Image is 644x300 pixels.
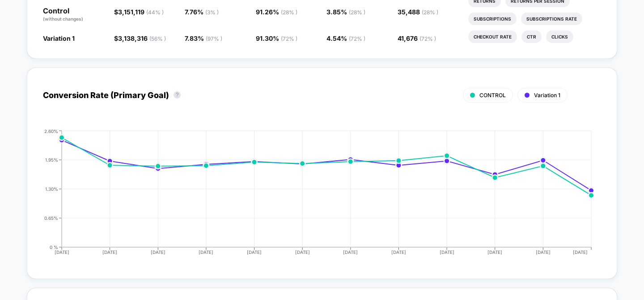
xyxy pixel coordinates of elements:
tspan: [DATE] [102,249,117,255]
tspan: 2.60% [44,129,58,134]
button: ? [174,91,181,99]
span: Variation 1 [43,34,75,42]
span: ( 44 % ) [146,9,164,16]
span: 3.85 % [326,8,365,16]
tspan: [DATE] [440,249,454,255]
span: ( 28 % ) [281,9,297,16]
tspan: 0 % [50,244,58,250]
li: Subscriptions [468,13,517,25]
li: Subscriptions Rate [521,13,582,25]
span: ( 28 % ) [422,9,438,16]
span: Variation 1 [534,92,560,99]
span: 7.83 % [185,34,222,42]
tspan: 0.65% [44,215,58,221]
div: CONVERSION_RATE [34,129,592,263]
li: Ctr [521,30,542,43]
span: 41,676 [398,34,436,42]
tspan: [DATE] [151,249,165,255]
tspan: [DATE] [247,249,262,255]
tspan: [DATE] [199,249,213,255]
span: $ [114,34,166,42]
li: Clicks [546,30,573,43]
span: ( 3 % ) [205,9,219,16]
span: (without changes) [43,16,83,21]
tspan: 1.95% [45,157,58,163]
span: ( 28 % ) [349,9,365,16]
span: 35,488 [398,8,438,16]
span: ( 72 % ) [281,35,297,42]
tspan: [DATE] [295,249,310,255]
span: 4.54 % [326,34,365,42]
span: $ [114,8,164,16]
tspan: [DATE] [55,249,69,255]
p: Control [43,7,105,22]
span: ( 72 % ) [419,35,436,42]
span: ( 97 % ) [206,35,222,42]
li: Checkout Rate [468,30,517,43]
tspan: [DATE] [487,249,502,255]
span: 91.26 % [256,8,297,16]
tspan: [DATE] [536,249,551,255]
span: 3,151,119 [118,8,164,16]
tspan: [DATE] [573,249,588,255]
span: 3,138,316 [118,34,166,42]
span: CONTROL [479,92,506,99]
span: 91.30 % [256,34,297,42]
tspan: [DATE] [391,249,406,255]
span: 7.76 % [185,8,219,16]
span: ( 72 % ) [349,35,365,42]
tspan: 1.30% [45,186,58,192]
span: ( 56 % ) [149,35,166,42]
tspan: [DATE] [343,249,358,255]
